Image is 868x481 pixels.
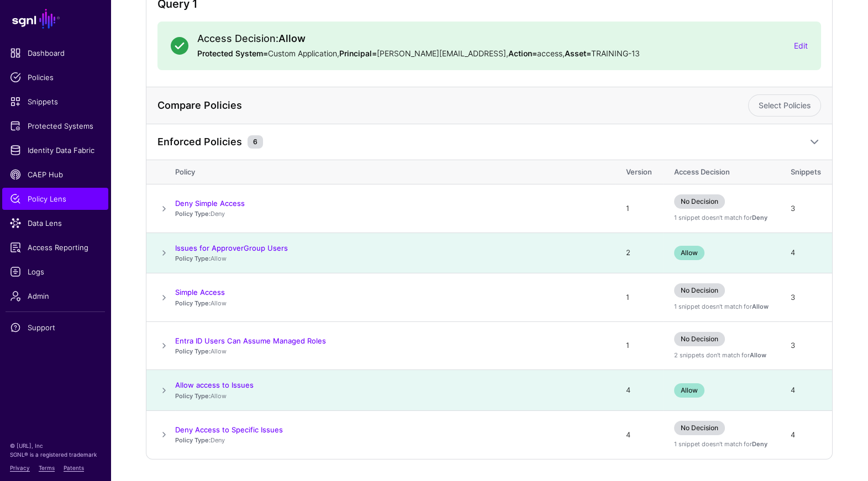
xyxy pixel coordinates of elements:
[780,232,832,273] td: 4
[175,392,211,400] strong: Policy Type:
[2,139,108,161] a: Identity Data Fabric
[752,303,769,310] strong: Allow
[780,273,832,322] td: 3
[197,49,268,58] strong: Protected System=
[615,370,663,411] td: 4
[10,145,101,156] span: Identity Data Fabric
[2,261,108,283] a: Logs
[175,160,615,184] th: Policy
[615,273,663,322] td: 1
[10,47,101,59] span: Dashboard
[175,209,604,219] p: Deny
[175,288,225,297] a: Simple Access
[175,425,283,434] a: Deny Access to Specific Issues
[175,254,604,263] p: Allow
[175,380,254,389] a: Allow access to Issues
[2,188,108,210] a: Policy Lens
[10,169,101,180] span: CAEP Hub
[674,302,769,311] div: 1 snippet doesn't match for
[39,464,55,471] a: Terms
[10,218,101,229] span: Data Lens
[7,7,104,31] a: SGNL
[10,441,101,450] p: © [URL], Inc
[10,322,101,333] span: Support
[2,66,108,88] a: Policies
[175,299,604,308] p: Allow
[2,42,108,64] a: Dashboard
[339,49,377,58] strong: Principal=
[175,210,211,218] strong: Policy Type:
[175,299,211,307] strong: Policy Type:
[175,436,604,445] p: Deny
[2,212,108,234] a: Data Lens
[780,411,832,459] td: 4
[64,464,84,471] a: Patents
[10,450,101,459] p: SGNL® is a registered trademark
[2,91,108,113] a: Snippets
[615,321,663,370] td: 1
[157,99,739,112] h4: Compare Policies
[10,96,101,107] span: Snippets
[780,321,832,370] td: 3
[2,115,108,137] a: Protected Systems
[197,47,785,59] p: Custom Application, [PERSON_NAME][EMAIL_ADDRESS] , access , TRAINING-13
[615,411,663,459] td: 4
[674,332,725,346] span: No Decision
[752,214,767,221] strong: Deny
[10,266,101,277] span: Logs
[780,370,832,411] td: 4
[615,232,663,273] td: 2
[750,351,766,359] strong: Allow
[565,49,591,58] strong: Asset=
[10,464,30,471] a: Privacy
[748,94,821,117] a: Select Policies
[175,436,211,444] strong: Policy Type:
[175,336,326,345] a: Entra ID Users Can Assume Managed Roles
[2,285,108,307] a: Admin
[175,199,245,208] a: Deny Simple Access
[508,49,537,58] strong: Action=
[175,244,288,252] a: Issues for ApproverGroup Users
[278,33,306,44] strong: Allow
[2,163,108,186] a: CAEP Hub
[674,194,725,209] span: No Decision
[615,184,663,233] td: 1
[2,236,108,258] a: Access Reporting
[615,160,663,184] th: Version
[780,184,832,233] td: 3
[157,136,242,148] h4: Enforced Policies
[10,120,101,131] span: Protected Systems
[674,383,704,398] span: Allow
[674,351,769,360] div: 2 snippets don't match for
[674,440,769,449] div: 1 snippet doesn't match for
[197,33,785,45] h2: Access Decision:
[794,41,808,50] a: Edit
[10,72,101,83] span: Policies
[674,421,725,435] span: No Decision
[175,347,604,356] p: Allow
[10,193,101,204] span: Policy Lens
[175,392,604,401] p: Allow
[663,160,780,184] th: Access Decision
[674,246,704,260] span: Allow
[780,160,832,184] th: Snippets
[175,255,211,262] strong: Policy Type:
[248,135,263,149] small: 6
[674,283,725,298] span: No Decision
[10,290,101,302] span: Admin
[752,440,767,448] strong: Deny
[10,242,101,253] span: Access Reporting
[674,213,769,223] div: 1 snippet doesn't match for
[175,347,211,355] strong: Policy Type:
